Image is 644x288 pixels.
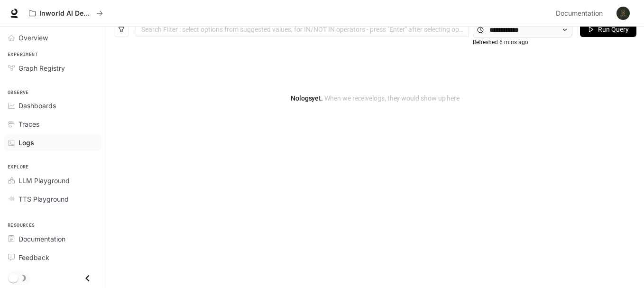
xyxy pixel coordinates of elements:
[25,4,107,23] button: All workspaces
[291,93,460,103] article: No logs yet.
[18,63,65,73] span: Graph Registry
[552,4,610,23] a: Documentation
[4,172,102,189] a: LLM Playground
[616,7,630,20] img: User avatar
[473,38,528,47] article: Refreshed 6 mins ago
[4,191,102,207] a: TTS Playground
[323,94,460,102] span: When we receive logs , they would show up here
[4,29,102,46] a: Overview
[18,234,65,244] span: Documentation
[118,26,125,33] span: filter
[18,119,39,129] span: Traces
[9,272,18,283] span: Dark mode toggle
[556,8,603,19] span: Documentation
[114,22,129,37] button: filter
[614,4,633,23] button: User avatar
[18,194,69,204] span: TTS Playground
[4,249,102,266] a: Feedback
[4,60,102,76] a: Graph Registry
[598,24,629,35] span: Run Query
[4,97,102,114] a: Dashboards
[18,101,56,111] span: Dashboards
[18,33,48,43] span: Overview
[18,252,49,262] span: Feedback
[4,134,102,151] a: Logs
[580,22,636,37] button: Run Query
[18,176,70,186] span: LLM Playground
[4,116,102,132] a: Traces
[77,269,98,288] button: Close drawer
[39,9,92,18] p: Inworld AI Demos
[4,231,102,247] a: Documentation
[18,138,34,148] span: Logs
